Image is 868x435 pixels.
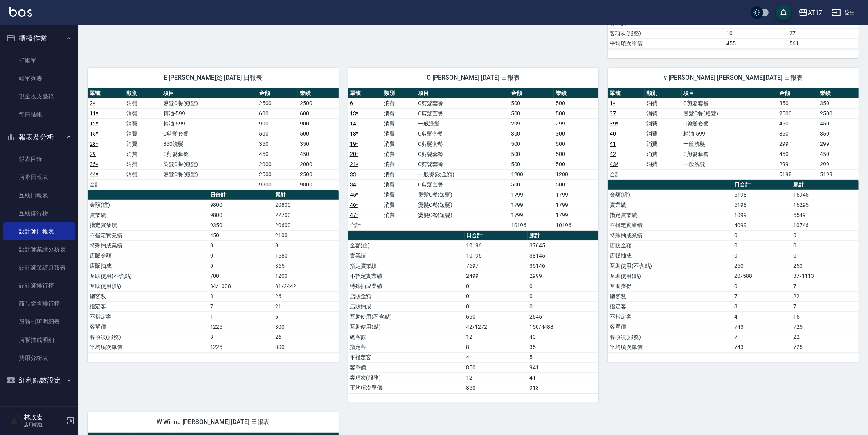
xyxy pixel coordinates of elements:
[88,281,208,291] td: 互助使用(點)
[273,271,339,281] td: 1200
[348,251,465,261] td: 實業績
[682,98,778,108] td: C剪髮套餐
[357,74,589,82] span: O [PERSON_NAME] [DATE] 日報表
[3,240,75,258] a: 設計師業績分析表
[416,88,509,98] th: 項目
[777,129,818,139] td: 850
[509,220,554,230] td: 10196
[3,222,75,240] a: 設計師日報表
[208,220,274,230] td: 9350
[416,108,509,118] td: C剪髮套餐
[608,88,645,98] th: 單號
[554,220,598,230] td: 10196
[465,261,528,271] td: 7697
[528,251,598,261] td: 38145
[3,313,75,331] a: 服務扣項明細表
[3,204,75,222] a: 互助排行榜
[732,322,791,332] td: 743
[208,190,274,200] th: 日合計
[509,200,554,210] td: 1799
[161,159,257,169] td: 染髮C餐(短髮)
[257,108,298,118] td: 600
[208,332,274,342] td: 8
[777,139,818,149] td: 299
[528,291,598,301] td: 0
[298,179,339,190] td: 9800
[382,129,416,139] td: 消費
[509,190,554,200] td: 1799
[3,331,75,349] a: 店販抽成明細
[682,118,778,129] td: C剪髮套餐
[350,100,353,106] a: 6
[791,281,859,291] td: 7
[610,131,616,137] a: 40
[3,370,75,390] button: 紅利點數設定
[208,251,274,261] td: 0
[124,118,161,129] td: 消費
[124,98,161,108] td: 消費
[465,281,528,291] td: 0
[208,291,274,301] td: 8
[732,200,791,210] td: 5198
[608,210,732,220] td: 指定實業績
[273,332,339,342] td: 26
[509,149,554,159] td: 500
[382,200,416,210] td: 消費
[608,220,732,230] td: 不指定實業績
[382,149,416,159] td: 消費
[298,159,339,169] td: 2000
[791,200,859,210] td: 16295
[257,139,298,149] td: 350
[298,169,339,179] td: 2500
[88,271,208,281] td: 互助使用(不含點)
[257,88,298,98] th: 金額
[608,180,859,353] table: a dense table
[273,230,339,240] td: 2100
[273,322,339,332] td: 800
[257,149,298,159] td: 450
[348,301,465,311] td: 店販抽成
[791,291,859,301] td: 22
[273,220,339,230] td: 20600
[208,281,274,291] td: 34/1008
[645,149,681,159] td: 消費
[208,301,274,311] td: 7
[509,108,554,118] td: 500
[88,301,208,311] td: 指定客
[682,159,778,169] td: 一般洗髮
[791,240,859,251] td: 0
[645,118,681,129] td: 消費
[818,149,859,159] td: 450
[528,311,598,322] td: 2545
[509,169,554,179] td: 1200
[382,118,416,129] td: 消費
[348,88,599,231] table: a dense table
[732,271,791,281] td: 20/588
[777,98,818,108] td: 350
[348,220,382,230] td: 合計
[161,169,257,179] td: 燙髮C餐(短髮)
[608,240,732,251] td: 店販金額
[732,281,791,291] td: 0
[608,251,732,261] td: 店販抽成
[208,240,274,251] td: 0
[554,88,598,98] th: 業績
[732,240,791,251] td: 0
[791,271,859,281] td: 37/1113
[465,311,528,322] td: 660
[818,98,859,108] td: 350
[645,108,681,118] td: 消費
[161,98,257,108] td: 燙髮C餐(短髮)
[554,108,598,118] td: 500
[791,180,859,190] th: 累計
[465,291,528,301] td: 0
[88,291,208,301] td: 總客數
[509,210,554,220] td: 1799
[732,291,791,301] td: 7
[124,88,161,98] th: 類別
[732,230,791,240] td: 0
[88,261,208,271] td: 店販抽成
[528,281,598,291] td: 0
[273,281,339,291] td: 81/2442
[257,118,298,129] td: 900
